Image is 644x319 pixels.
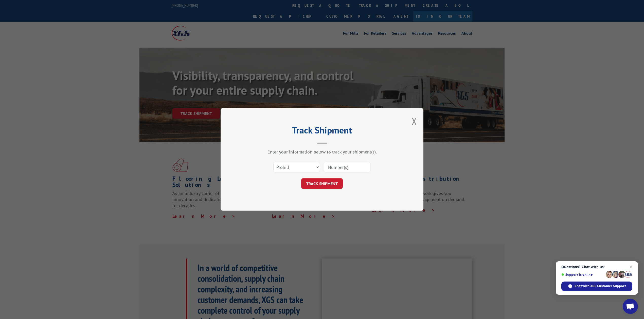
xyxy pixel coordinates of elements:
[246,127,398,136] h2: Track Shipment
[561,282,632,291] span: Chat with XGS Customer Support
[324,162,370,173] input: Number(s)
[623,299,638,314] a: Open chat
[561,273,604,276] span: Support is online
[575,284,626,288] span: Chat with XGS Customer Support
[246,149,398,155] div: Enter your information below to track your shipment(s).
[561,265,632,269] span: Questions? Chat with us!
[301,178,343,189] button: TRACK SHIPMENT
[412,114,417,128] button: Close modal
